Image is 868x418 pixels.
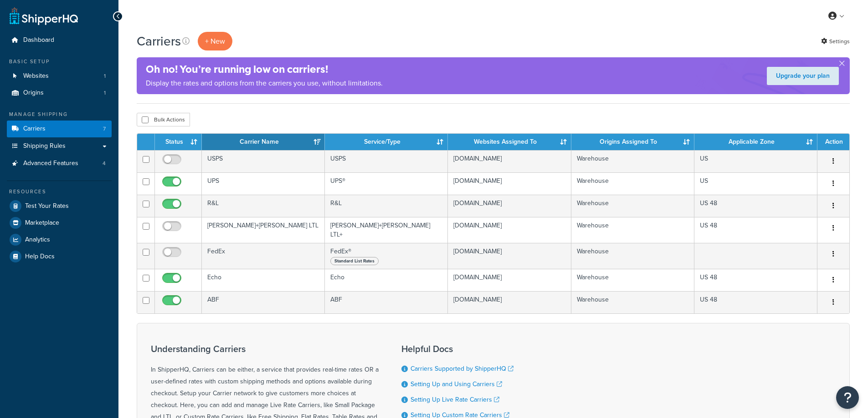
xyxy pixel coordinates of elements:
a: Setting Up and Using Carriers [411,379,502,389]
span: 7 [103,125,106,133]
a: Test Your Rates [7,198,112,214]
span: Dashboard [23,36,54,44]
th: Action [817,134,849,150]
td: Echo [325,269,448,291]
a: Setting Up Live Rate Carriers [411,395,499,404]
a: Settings [821,35,850,48]
h3: Understanding Carriers [151,344,379,354]
span: Marketplace [25,219,59,227]
td: US 48 [694,291,817,313]
td: [DOMAIN_NAME] [448,150,571,172]
td: Warehouse [571,291,694,313]
a: Upgrade your plan [767,67,839,85]
a: Shipping Rules [7,138,112,155]
td: UPS [202,172,325,195]
a: Analytics [7,232,112,248]
div: Basic Setup [7,58,112,65]
li: Origins [7,85,112,101]
td: Warehouse [571,243,694,269]
td: [DOMAIN_NAME] [448,291,571,313]
th: Websites Assigned To: activate to sort column ascending [448,134,571,150]
td: US 48 [694,269,817,291]
td: Warehouse [571,217,694,243]
li: Carriers [7,121,112,137]
a: Dashboard [7,32,112,49]
td: US 48 [694,195,817,217]
li: Advanced Features [7,155,112,172]
a: Carriers 7 [7,121,112,137]
a: Carriers Supported by ShipperHQ [411,364,514,373]
td: USPS [202,150,325,172]
td: ABF [202,291,325,313]
h4: Oh no! You’re running low on carriers! [146,62,383,77]
th: Carrier Name: activate to sort column ascending [202,134,325,150]
a: Advanced Features 4 [7,155,112,172]
th: Status: activate to sort column ascending [155,134,202,150]
a: ShipperHQ Home [10,7,78,25]
span: Shipping Rules [23,142,66,150]
td: Warehouse [571,172,694,195]
div: Manage Shipping [7,111,112,118]
td: Warehouse [571,269,694,291]
td: [DOMAIN_NAME] [448,217,571,243]
td: FedEx® [325,243,448,269]
span: Carriers [23,125,46,133]
td: Warehouse [571,195,694,217]
span: Websites [23,72,49,80]
span: Test Your Rates [25,202,69,210]
td: [DOMAIN_NAME] [448,269,571,291]
td: USPS [325,150,448,172]
td: ABF [325,291,448,313]
td: [DOMAIN_NAME] [448,195,571,217]
a: Origins 1 [7,85,112,101]
td: R&L [325,195,448,217]
button: Bulk Actions [137,113,190,126]
h1: Carriers [137,32,181,50]
button: Open Resource Center [836,386,859,409]
a: Websites 1 [7,68,112,85]
th: Service/Type: activate to sort column ascending [325,134,448,150]
td: Warehouse [571,150,694,172]
p: Display the rates and options from the carriers you use, without limitations. [146,77,383,90]
span: 1 [104,72,106,80]
td: US [694,150,817,172]
span: Help Docs [25,253,55,261]
div: Resources [7,188,112,196]
td: [PERSON_NAME]+[PERSON_NAME] LTL+ [325,217,448,243]
h3: Helpful Docs [401,344,520,354]
td: [DOMAIN_NAME] [448,243,571,269]
button: + New [198,32,232,50]
span: Standard List Rates [330,257,379,265]
span: Origins [23,89,44,97]
td: US [694,172,817,195]
a: Marketplace [7,215,112,231]
td: [PERSON_NAME]+[PERSON_NAME] LTL [202,217,325,243]
span: 4 [103,160,106,167]
li: Websites [7,68,112,85]
span: Analytics [25,236,50,244]
th: Origins Assigned To: activate to sort column ascending [571,134,694,150]
td: Echo [202,269,325,291]
th: Applicable Zone: activate to sort column ascending [694,134,817,150]
td: UPS® [325,172,448,195]
td: US 48 [694,217,817,243]
td: FedEx [202,243,325,269]
span: Advanced Features [23,160,78,167]
td: R&L [202,195,325,217]
span: 1 [104,89,106,97]
a: Help Docs [7,248,112,265]
td: [DOMAIN_NAME] [448,172,571,195]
